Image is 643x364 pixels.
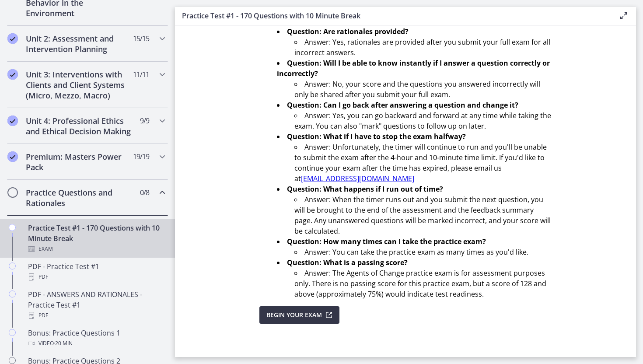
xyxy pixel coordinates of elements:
strong: Question: Will I be able to know instantly if I answer a question correctly or incorrectly? [277,58,550,78]
li: Answer: Unfortunately, the timer will continue to run and you'll be unable to submit the exam aft... [294,142,552,184]
div: PDF [28,310,164,321]
h2: Unit 2: Assessment and Intervention Planning [26,33,133,54]
strong: Question: How many times can I take the practice exam? [287,237,486,246]
span: 0 / 8 [140,187,149,198]
span: 11 / 11 [133,69,149,80]
strong: Question: What happens if I run out of time? [287,184,443,194]
h2: Practice Questions and Rationales [26,187,133,208]
div: Practice Test #1 - 170 Questions with 10 Minute Break [28,223,164,254]
strong: Question: Can I go back after answering a question and change it? [287,100,518,110]
strong: Question: Are rationales provided? [287,27,409,36]
div: PDF - Practice Test #1 [28,261,164,282]
strong: Question: What if I have to stop the exam halfway? [287,132,466,141]
li: Answer: Yes, rationales are provided after you submit your full exam for all incorrect answers. [294,37,552,58]
h2: Premium: Masters Power Pack [26,151,133,172]
button: Begin Your Exam [259,306,339,324]
h3: Practice Test #1 - 170 Questions with 10 Minute Break [182,10,605,21]
i: Completed [7,33,18,44]
li: Answer: You can take the practice exam as many times as you'd like. [294,247,552,257]
li: Answer: When the timer runs out and you submit the next question, you will be brought to the end ... [294,194,552,236]
i: Completed [7,151,18,162]
div: Bonus: Practice Questions 1 [28,328,164,349]
li: Answer: No, your score and the questions you answered incorrectly will only be shared after you s... [294,79,552,100]
span: · 20 min [54,338,73,349]
div: PDF [28,272,164,282]
li: Answer: Yes, you can go backward and forward at any time while taking the exam. You can also "mar... [294,110,552,131]
li: Answer: The Agents of Change practice exam is for assessment purposes only. There is no passing s... [294,268,552,299]
strong: Question: What is a passing score? [287,258,408,267]
i: Completed [7,69,18,80]
div: Video [28,338,164,349]
span: Begin Your Exam [266,310,322,320]
span: 9 / 9 [140,115,149,126]
span: 19 / 19 [133,151,149,162]
a: [EMAIL_ADDRESS][DOMAIN_NAME] [301,174,414,183]
i: Completed [7,115,18,126]
span: 15 / 15 [133,33,149,44]
div: PDF - ANSWERS AND RATIONALES - Practice Test #1 [28,289,164,321]
h2: Unit 4: Professional Ethics and Ethical Decision Making [26,115,133,136]
div: Exam [28,244,164,254]
h2: Unit 3: Interventions with Clients and Client Systems (Micro, Mezzo, Macro) [26,69,133,101]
